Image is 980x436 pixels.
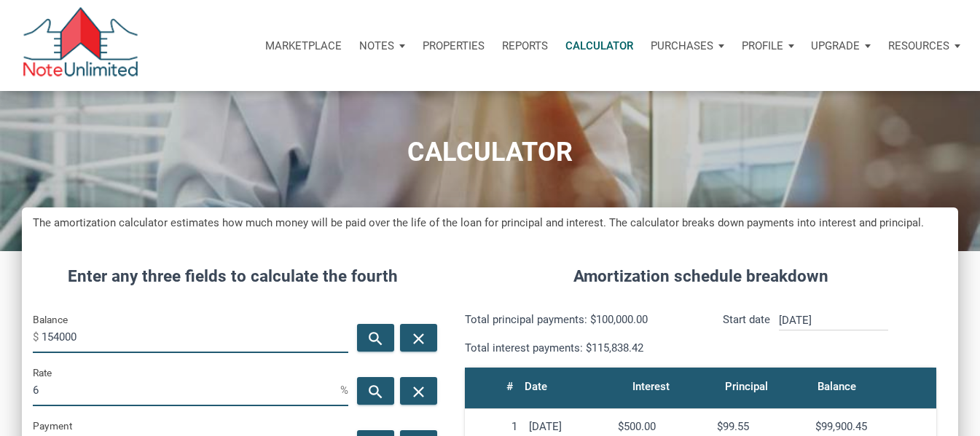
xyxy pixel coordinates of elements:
[366,382,384,400] i: search
[22,7,139,84] img: NoteUnlimited
[802,24,879,68] button: Upgrade
[742,39,783,52] p: Profile
[618,420,705,433] div: $500.00
[256,24,350,68] button: Marketplace
[733,24,803,68] button: Profile
[454,264,947,289] h4: Amortization schedule breakdown
[265,39,342,52] p: Marketplace
[529,420,606,433] div: [DATE]
[493,24,557,68] button: Reports
[651,39,713,52] p: Purchases
[565,39,633,52] p: Calculator
[525,376,547,397] div: Date
[815,420,930,433] div: $99,900.45
[33,417,72,435] label: Payment
[340,378,348,402] span: %
[888,39,949,52] p: Resources
[33,311,68,328] label: Balance
[423,39,485,52] p: Properties
[42,320,348,353] input: Balance
[33,215,947,231] h5: The amortization calculator estimates how much money will be paid over the life of the loan for p...
[465,311,689,328] p: Total principal payments: $100,000.00
[359,39,394,52] p: Notes
[400,324,437,352] button: close
[400,377,437,405] button: close
[557,24,642,68] a: Calculator
[465,339,689,357] p: Total interest payments: $115,838.42
[717,420,804,433] div: $99.55
[410,382,428,400] i: close
[350,24,414,68] button: Notes
[33,373,340,406] input: Rate
[471,420,517,433] div: 1
[818,376,856,397] div: Balance
[366,329,384,347] i: search
[357,377,394,405] button: search
[11,138,969,167] h1: CALCULATOR
[410,329,428,347] i: close
[879,24,969,68] button: Resources
[33,325,42,349] span: $
[357,324,394,352] button: search
[642,24,733,68] button: Purchases
[632,376,670,397] div: Interest
[33,264,432,289] h4: Enter any three fields to calculate the fourth
[33,364,52,381] label: Rate
[506,376,513,397] div: #
[811,39,860,52] p: Upgrade
[502,39,548,52] p: Reports
[725,376,768,397] div: Principal
[723,311,770,357] p: Start date
[414,24,493,68] a: Properties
